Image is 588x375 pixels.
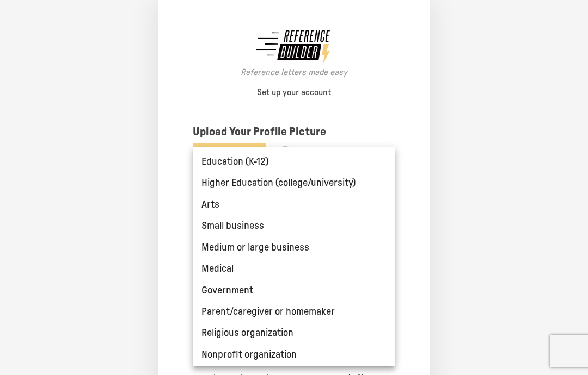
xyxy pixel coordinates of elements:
[193,172,395,193] li: Higher Education (college/university)
[193,151,395,172] li: Education (K-12)
[193,215,395,236] li: Small business
[193,194,395,215] li: Arts
[193,258,395,279] li: Medical
[193,280,395,301] li: Government
[193,237,395,258] li: Medium or large business
[193,344,395,365] li: Nonprofit organization
[193,301,395,322] li: Parent/caregiver or homemaker
[193,322,395,343] li: Religious organization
